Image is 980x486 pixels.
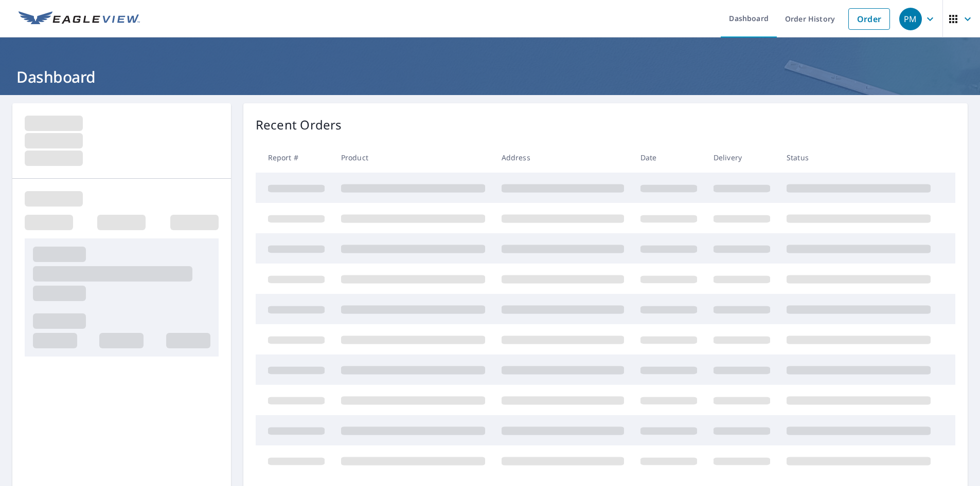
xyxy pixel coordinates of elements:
th: Product [333,142,493,173]
th: Status [778,142,939,173]
th: Date [632,142,705,173]
p: Recent Orders [256,116,342,134]
th: Report # [256,142,333,173]
a: Order [848,8,890,30]
th: Delivery [705,142,778,173]
h1: Dashboard [12,66,968,87]
div: PM [899,8,922,30]
th: Address [493,142,632,173]
img: EV Logo [19,11,140,27]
